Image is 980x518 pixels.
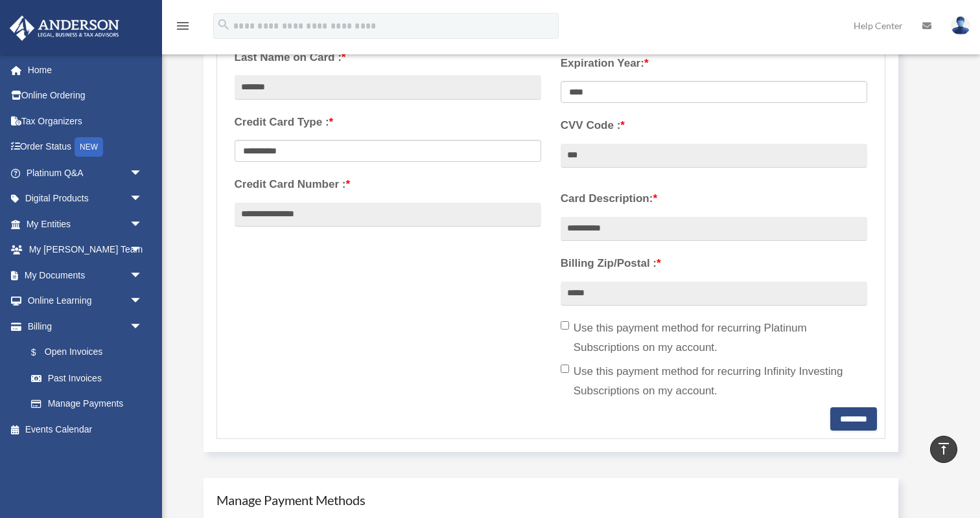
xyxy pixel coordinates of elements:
img: Anderson Advisors Platinum Portal [6,16,123,41]
a: My Entitiesarrow_drop_down [9,211,162,237]
span: arrow_drop_down [130,288,156,315]
input: Use this payment method for recurring Platinum Subscriptions on my account. [561,321,569,330]
span: $ [38,344,45,361]
a: My [PERSON_NAME] Teamarrow_drop_down [9,237,162,263]
span: arrow_drop_down [130,262,156,289]
input: Use this payment method for recurring Infinity Investing Subscriptions on my account. [561,365,569,373]
label: Card Description: [561,189,867,208]
label: CVV Code : [561,116,867,135]
i: menu [175,18,191,34]
a: Past Invoices [18,365,162,391]
i: search [216,17,231,32]
a: $Open Invoices [18,339,162,366]
a: Billingarrow_drop_down [9,313,162,339]
a: menu [175,23,191,34]
label: Billing Zip/Postal : [561,254,867,273]
a: Online Learningarrow_drop_down [9,288,162,314]
a: Home [9,57,162,83]
a: Online Ordering [9,83,162,109]
img: User Pic [951,16,970,35]
a: Platinum Q&Aarrow_drop_down [9,160,162,186]
label: Last Name on Card : [235,48,541,67]
a: Manage Payments [18,391,156,417]
a: Tax Organizers [9,108,162,134]
label: Credit Card Number : [235,175,541,194]
a: Events Calendar [9,416,162,442]
span: arrow_drop_down [130,237,156,264]
span: arrow_drop_down [130,160,156,186]
span: arrow_drop_down [130,313,156,340]
div: NEW [75,137,103,157]
span: arrow_drop_down [130,211,156,238]
label: Use this payment method for recurring Platinum Subscriptions on my account. [561,319,867,357]
label: Use this payment method for recurring Infinity Investing Subscriptions on my account. [561,362,867,401]
a: Order StatusNEW [9,134,162,161]
h4: Manage Payment Methods [216,491,886,509]
span: arrow_drop_down [130,186,156,212]
label: Expiration Year: [561,54,867,73]
a: Digital Productsarrow_drop_down [9,186,162,212]
a: My Documentsarrow_drop_down [9,262,162,288]
label: Credit Card Type : [235,113,541,132]
a: vertical_align_top [930,436,957,463]
i: vertical_align_top [936,441,951,456]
